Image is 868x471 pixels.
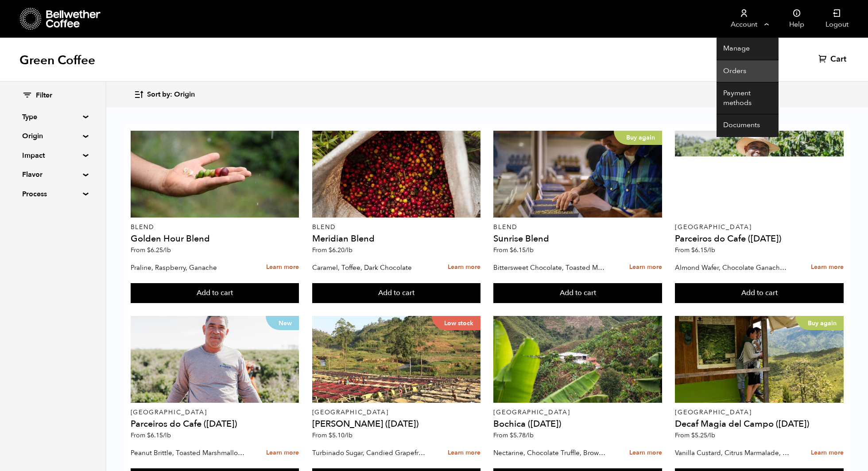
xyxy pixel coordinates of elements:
[147,431,171,440] bdi: 6.15
[675,420,844,428] h4: Decaf Magia del Campo ([DATE])
[312,261,427,274] p: Caramel, Toffee, Dark Chocolate
[493,446,608,459] p: Nectarine, Chocolate Truffle, Brown Sugar
[345,246,353,254] span: /lb
[675,234,844,243] h4: Parceiros do Cafe ([DATE])
[493,420,662,428] h4: Bochica ([DATE])
[493,224,662,230] p: Blend
[163,246,171,254] span: /lb
[675,446,790,459] p: Vanilla Custard, Citrus Marmalade, Caramel
[717,82,779,114] a: Payment methods
[312,431,353,440] span: From
[131,246,171,254] span: From
[312,246,353,254] span: From
[134,84,195,105] button: Sort by: Origin
[131,234,299,243] h4: Golden Hour Blend
[266,444,299,463] a: Learn more
[493,246,534,254] span: From
[818,54,849,65] a: Cart
[22,112,83,122] summary: Type
[811,444,844,463] a: Learn more
[22,189,83,199] summary: Process
[675,224,844,230] p: [GEOGRAPHIC_DATA]
[266,258,299,277] a: Learn more
[795,316,844,330] p: Buy again
[493,283,662,304] button: Add to cart
[266,316,299,330] p: New
[329,246,332,254] span: $
[22,169,83,180] summary: Flavor
[675,246,715,254] span: From
[493,261,608,274] p: Bittersweet Chocolate, Toasted Marshmallow, Candied Orange, Praline
[312,283,481,304] button: Add to cart
[493,409,662,416] p: [GEOGRAPHIC_DATA]
[493,131,662,218] a: Buy again
[510,246,534,254] bdi: 6.15
[312,446,427,459] p: Turbinado Sugar, Candied Grapefruit, Spiced Plum
[147,431,151,440] span: $
[131,261,245,274] p: Praline, Raspberry, Ganache
[675,409,844,416] p: [GEOGRAPHIC_DATA]
[675,261,790,274] p: Almond Wafer, Chocolate Ganache, Bing Cherry
[629,258,662,277] a: Learn more
[131,446,245,459] p: Peanut Brittle, Toasted Marshmallow, Bittersweet Chocolate
[510,431,534,440] bdi: 5.78
[830,54,846,65] span: Cart
[493,431,534,440] span: From
[312,420,481,428] h4: [PERSON_NAME] ([DATE])
[675,283,844,304] button: Add to cart
[629,444,662,463] a: Learn more
[329,246,353,254] bdi: 6.20
[147,90,195,100] span: Sort by: Origin
[131,420,299,428] h4: Parceiros do Cafe ([DATE])
[448,258,480,277] a: Learn more
[19,52,95,68] h1: Green Coffee
[312,224,481,230] p: Blend
[131,431,171,440] span: From
[614,131,662,145] p: Buy again
[510,431,513,440] span: $
[691,246,695,254] span: $
[493,234,662,243] h4: Sunrise Blend
[147,246,151,254] span: $
[691,431,695,440] span: $
[147,246,171,254] bdi: 6.25
[312,234,481,243] h4: Meridian Blend
[22,150,83,161] summary: Impact
[312,316,481,403] a: Low stock
[36,91,52,101] span: Filter
[432,316,480,330] p: Low stock
[707,431,715,440] span: /lb
[526,246,534,254] span: /lb
[163,431,171,440] span: /lb
[811,258,844,277] a: Learn more
[448,444,480,463] a: Learn more
[717,114,779,137] a: Documents
[131,224,299,230] p: Blend
[131,316,299,403] a: New
[329,431,353,440] bdi: 5.10
[510,246,513,254] span: $
[675,316,844,403] a: Buy again
[345,431,353,440] span: /lb
[717,60,779,83] a: Orders
[131,283,299,304] button: Add to cart
[717,38,779,60] a: Manage
[691,431,715,440] bdi: 5.25
[131,409,299,416] p: [GEOGRAPHIC_DATA]
[707,246,715,254] span: /lb
[691,246,715,254] bdi: 6.15
[312,409,481,416] p: [GEOGRAPHIC_DATA]
[329,431,332,440] span: $
[526,431,534,440] span: /lb
[675,431,715,440] span: From
[22,131,83,141] summary: Origin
